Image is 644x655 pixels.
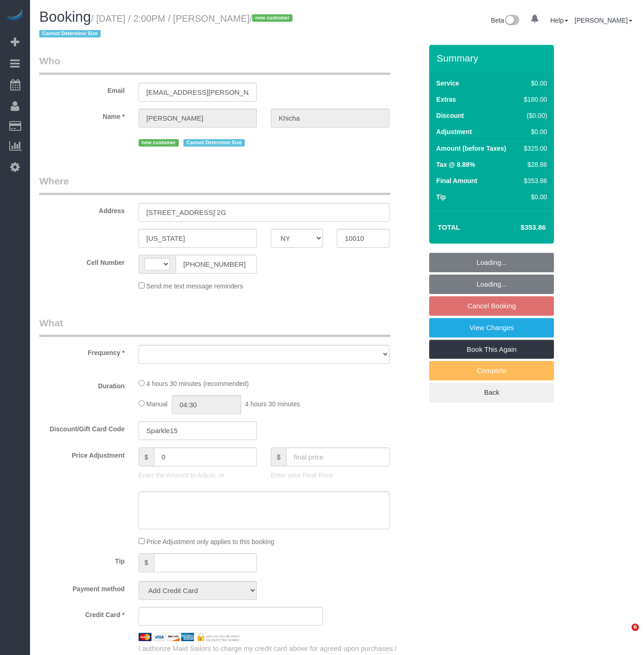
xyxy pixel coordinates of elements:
a: [PERSON_NAME] [575,17,632,24]
label: Email [32,83,132,95]
legend: Who [39,54,390,75]
a: Help [550,17,568,24]
label: Final Amount [436,176,477,185]
input: Cell Number [176,255,257,274]
h4: $353.86 [493,224,546,232]
label: Duration [32,378,132,391]
input: Last Name [271,109,389,128]
label: Adjustment [436,127,472,136]
small: / [DATE] / 2:00PM / [PERSON_NAME] [39,13,295,39]
span: new customer [252,14,292,22]
input: final price [286,447,389,466]
label: Tip [436,192,446,202]
div: $0.00 [520,79,547,88]
span: new customer [139,139,179,147]
div: $28.86 [520,160,547,169]
label: Extras [436,95,456,104]
legend: What [39,316,390,337]
input: First Name [139,109,257,128]
span: 4 hours 30 minutes (recommended) [146,380,249,387]
a: Book This Again [429,340,554,359]
label: Amount (before Taxes) [436,144,506,153]
input: Zip Code [337,229,389,248]
a: Beta [491,17,520,24]
label: Tax @ 8.88% [436,160,475,169]
label: Discount [436,111,464,120]
h3: Summary [437,53,549,63]
label: Cell Number [32,255,132,267]
a: View Changes [429,318,554,337]
span: Price Adjustment only applies to this booking [146,538,274,545]
label: Frequency * [32,345,132,357]
p: Enter your Final Price [271,471,389,480]
label: Credit Card * [32,607,132,619]
label: Payment method [32,581,132,594]
label: Address [32,203,132,215]
div: $0.00 [520,127,547,136]
label: Tip [32,553,132,566]
span: 4 hours 30 minutes [245,400,300,408]
span: $ [271,447,286,466]
p: Enter the Amount to Adjust, or [139,471,257,480]
img: credit cards [132,633,248,641]
a: Back [429,383,554,402]
iframe: Intercom live chat [613,624,635,646]
div: $180.00 [520,95,547,104]
img: Automaid Logo [6,9,24,22]
label: Service [436,79,459,88]
span: 6 [632,624,639,631]
img: New interface [504,15,519,27]
div: ($0.00) [520,111,547,120]
legend: Where [39,174,390,195]
input: Email [139,83,257,102]
label: Price Adjustment [32,447,132,460]
strong: Total [437,223,460,231]
div: $353.86 [520,176,547,185]
span: Cannot Determine Size [39,30,101,37]
label: Discount/Gift Card Code [32,421,132,434]
iframe: Secure card payment input frame [146,612,316,620]
label: Name * [32,109,132,121]
span: $ [139,447,154,466]
span: Booking [39,9,91,25]
input: City [139,229,257,248]
span: Manual [146,400,168,408]
span: Send me text message reminders [146,282,243,290]
div: $325.00 [520,144,547,153]
span: $ [139,553,154,572]
div: $0.00 [520,192,547,202]
span: Cannot Determine Size [183,139,245,147]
